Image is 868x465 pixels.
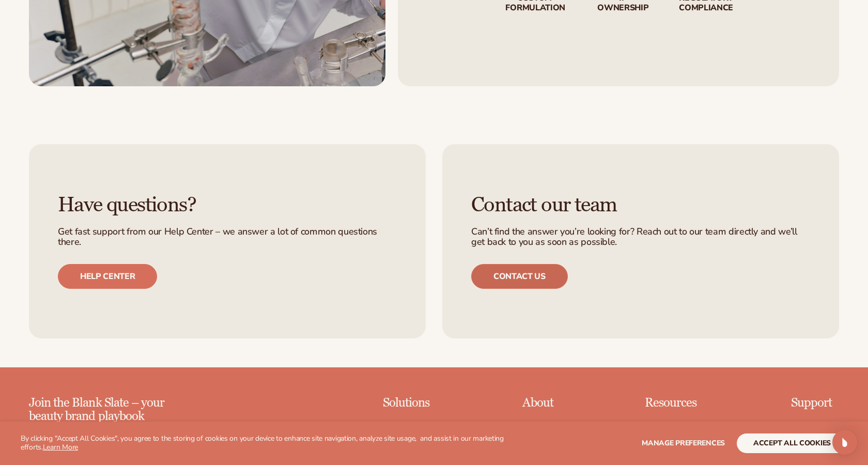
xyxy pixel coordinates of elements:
a: Contact us [471,264,568,289]
button: accept all cookies [737,433,847,453]
a: Learn More [43,442,78,452]
h3: Have questions? [58,194,397,216]
p: About [522,396,580,410]
div: Open Intercom Messenger [832,430,857,455]
p: Solutions [383,396,458,410]
h3: Contact our team [471,194,810,216]
p: By clicking "Accept All Cookies", you agree to the storing of cookies on your device to enhance s... [21,435,506,452]
p: Get fast support from our Help Center – we answer a lot of common questions there. [58,227,397,247]
span: Manage preferences [642,438,725,448]
button: Manage preferences [642,433,725,453]
p: Resources [645,396,726,410]
p: Join the Blank Slate – your beauty brand playbook [29,396,193,424]
p: Can’t find the answer you’re looking for? Reach out to our team directly and we’ll get back to yo... [471,227,810,247]
p: Support [791,396,839,410]
a: Help center [58,264,157,289]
